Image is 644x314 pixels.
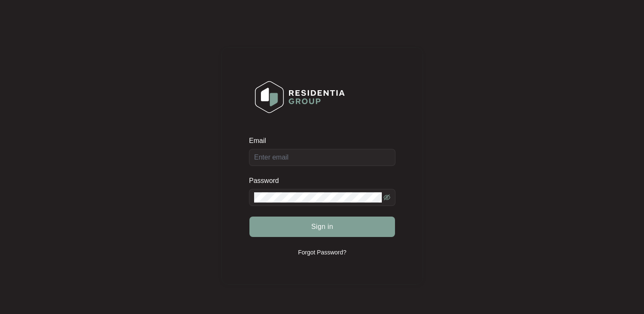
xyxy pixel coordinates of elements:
[384,194,390,201] span: eye-invisible
[249,75,350,119] img: Login Logo
[298,248,346,257] p: Forgot Password?
[249,137,272,145] label: Email
[254,192,382,203] input: Password
[249,177,285,185] label: Password
[249,217,395,237] button: Sign in
[249,149,395,166] input: Email
[311,222,333,232] span: Sign in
